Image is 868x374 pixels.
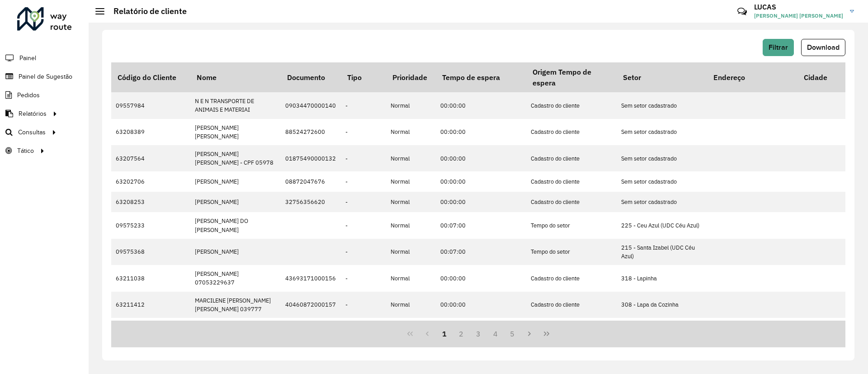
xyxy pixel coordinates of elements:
td: Normal [386,119,436,145]
span: Painel [19,53,36,63]
button: 4 [487,325,504,342]
td: Normal [386,292,436,318]
td: N E N TRANSPORTE DE ANIMAIS E MATERIAI [190,92,281,118]
td: Normal [386,92,436,118]
td: [PERSON_NAME] [190,192,281,212]
td: Cadastro do cliente [526,265,617,291]
td: 00:00:00 [436,192,526,212]
td: 09557984 [111,92,190,118]
span: Consultas [18,128,46,137]
td: 00:07:00 [436,212,526,238]
button: Filtrar [763,39,794,56]
td: 43693171000156 [281,265,341,291]
td: 01875490000132 [281,145,341,171]
td: [PERSON_NAME] DO [PERSON_NAME] [190,212,281,238]
span: Pedidos [17,90,40,100]
button: 2 [453,325,470,342]
th: Tipo [341,62,386,92]
td: Normal [386,192,436,212]
td: 215 - Santa Izabel (UDC Céu Azul) [617,239,707,265]
th: Código do Cliente [111,62,190,92]
td: Cadastro do cliente [526,171,617,192]
td: 00:00:00 [436,171,526,192]
button: 3 [470,325,487,342]
td: Normal [386,265,436,291]
th: Setor [617,62,707,92]
td: Normal [386,318,436,338]
td: 63207564 [111,145,190,171]
td: 07939448000114 [281,318,341,338]
td: - [341,292,386,318]
button: 5 [504,325,521,342]
th: Endereço [707,62,797,92]
td: - [341,119,386,145]
span: Download [807,43,840,51]
td: 63202706 [111,171,190,192]
td: - [341,318,386,338]
td: 225 - Ceu Azul (UDC Céu Azul) [617,212,707,238]
td: [PERSON_NAME] [PERSON_NAME] [190,119,281,145]
td: Sem setor cadastrado [617,119,707,145]
td: MARCILENE [PERSON_NAME] [PERSON_NAME] 039777 [190,292,281,318]
td: - [341,192,386,212]
td: - [341,171,386,192]
td: 63208389 [111,119,190,145]
button: Download [801,39,845,56]
td: 00:07:00 [436,239,526,265]
td: 318 - Lapinha [617,265,707,291]
td: 08872047676 [281,171,341,192]
td: 00:00:00 [436,92,526,118]
a: Contato Rápido [732,2,752,21]
td: Normal [386,171,436,192]
td: Cadastro do cliente [526,92,617,118]
td: 32756356620 [281,192,341,212]
td: [PERSON_NAME] 07053229637 [190,265,281,291]
td: 88524272600 [281,119,341,145]
th: Prioridade [386,62,436,92]
td: Cadastro do cliente [526,192,617,212]
td: MASTER LANCHONETE LTDA [190,318,281,338]
td: 63207816 [111,318,190,338]
td: [PERSON_NAME] [190,171,281,192]
td: Tempo do setor [526,212,617,238]
td: 00:00:00 [436,145,526,171]
td: - [341,92,386,118]
td: Sem setor cadastrado [617,145,707,171]
th: Nome [190,62,281,92]
td: Sem setor cadastrado [617,171,707,192]
td: Cadastro do cliente [526,119,617,145]
td: Cadastro do cliente [526,292,617,318]
td: 40460872000157 [281,292,341,318]
td: - [341,239,386,265]
th: Origem Tempo de espera [526,62,617,92]
td: - [341,212,386,238]
th: Tempo de espera [436,62,526,92]
h3: LUCAS [754,3,843,11]
td: - [341,265,386,291]
td: 09575368 [111,239,190,265]
td: 00:00:00 [436,265,526,291]
span: [PERSON_NAME] [PERSON_NAME] [754,12,843,20]
td: 63208253 [111,192,190,212]
h2: Relatório de cliente [104,6,187,16]
td: 09034470000140 [281,92,341,118]
button: Last Page [538,325,555,342]
td: Normal [386,212,436,238]
span: Tático [17,146,34,156]
td: Normal [386,145,436,171]
td: 63211038 [111,265,190,291]
td: Tempo do setor [526,239,617,265]
td: 09575233 [111,212,190,238]
td: - [341,145,386,171]
td: 63211412 [111,292,190,318]
td: [PERSON_NAME] [190,239,281,265]
td: Normal [386,239,436,265]
td: 308 - Lapa da Cozinha [617,292,707,318]
td: Sem setor cadastrado [617,192,707,212]
td: 00:00:00 [436,119,526,145]
span: Relatórios [19,109,47,118]
th: Documento [281,62,341,92]
td: [PERSON_NAME] [PERSON_NAME] - CPF 05978 [190,145,281,171]
td: 312 - Vespasiano [617,318,707,338]
td: Cadastro do cliente [526,318,617,338]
